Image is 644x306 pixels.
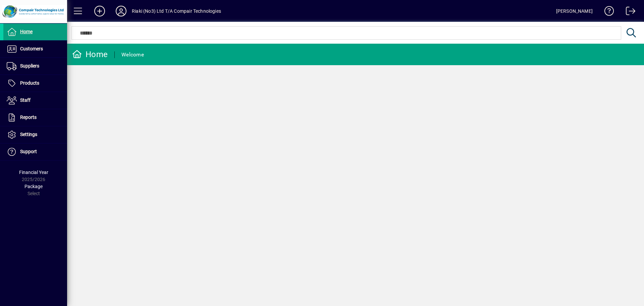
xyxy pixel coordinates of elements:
button: Profile [110,5,132,17]
a: Logout [621,1,636,23]
a: Products [3,75,67,92]
span: Products [20,80,39,86]
div: Welcome [121,49,144,60]
span: Staff [20,97,31,103]
span: Home [20,29,33,34]
a: Staff [3,92,67,109]
a: Support [3,143,67,160]
a: Customers [3,41,67,57]
a: Settings [3,126,67,143]
a: Knowledge Base [599,1,614,23]
span: Package [24,184,43,189]
span: Support [20,149,37,154]
div: Home [72,49,108,60]
div: Riaki (No3) Ltd T/A Compair Technologies [132,6,221,16]
a: Reports [3,109,67,126]
span: Settings [20,132,37,137]
a: Suppliers [3,58,67,75]
span: Suppliers [20,63,39,69]
span: Financial Year [19,170,48,175]
button: Add [89,5,110,17]
div: [PERSON_NAME] [556,6,593,16]
span: Reports [20,115,37,120]
span: Customers [20,46,43,51]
